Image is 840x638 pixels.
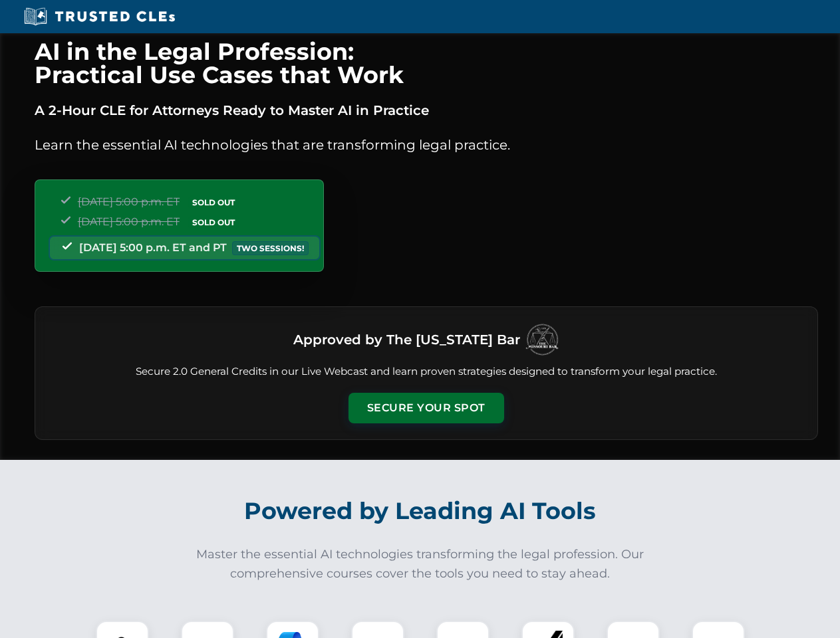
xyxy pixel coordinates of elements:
[51,364,801,379] p: Secure 2.0 General Credits in our Live Webcast and learn proven strategies designed to transform ...
[349,393,504,423] button: Secure Your Spot
[188,215,239,229] span: SOLD OUT
[188,545,653,584] p: Master the essential AI technologies transforming the legal profession. Our comprehensive courses...
[78,195,180,208] span: [DATE] 5:00 p.m. ET
[78,215,180,228] span: [DATE] 5:00 p.m. ET
[20,7,179,27] img: Trusted CLEs
[35,134,818,156] p: Learn the essential AI technologies that are transforming legal practice.
[35,100,818,121] p: A 2-Hour CLE for Attorneys Ready to Master AI in Practice
[188,195,239,209] span: SOLD OUT
[52,488,789,534] h2: Powered by Leading AI Tools
[35,40,818,86] h1: AI in the Legal Profession: Practical Use Cases that Work
[525,323,559,356] img: Logo
[293,328,520,352] h3: Approved by The [US_STATE] Bar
